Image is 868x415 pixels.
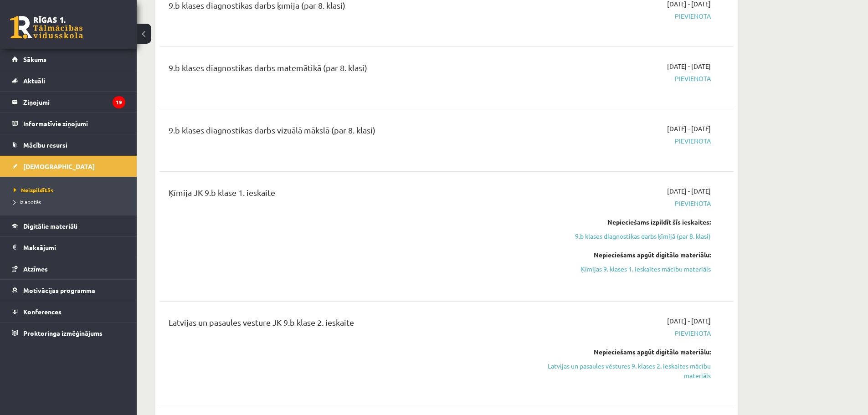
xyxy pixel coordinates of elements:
a: Atzīmes [12,258,125,279]
a: Rīgas 1. Tālmācības vidusskola [10,16,83,39]
a: Proktoringa izmēģinājums [12,323,125,343]
span: [DEMOGRAPHIC_DATA] [23,162,95,170]
a: 9.b klases diagnostikas darbs ķīmijā (par 8. klasi) [539,231,711,241]
i: 19 [113,96,125,108]
span: [DATE] - [DATE] [667,124,711,133]
a: Neizpildītās [14,186,128,194]
a: Izlabotās [14,198,128,206]
div: Nepieciešams apgūt digitālo materiālu: [539,347,711,357]
span: Aktuāli [23,77,45,85]
span: [DATE] - [DATE] [667,186,711,196]
a: Motivācijas programma [12,280,125,301]
a: [DEMOGRAPHIC_DATA] [12,156,125,177]
span: Motivācijas programma [23,286,95,294]
a: Informatīvie ziņojumi [12,113,125,134]
a: Ķīmijas 9. klases 1. ieskaites mācību materiāls [539,264,711,274]
div: 9.b klases diagnostikas darbs matemātikā (par 8. klasi) [169,61,525,78]
span: Pievienota [539,74,711,83]
div: Latvijas un pasaules vēsture JK 9.b klase 2. ieskaite [169,316,525,333]
div: Nepieciešams apgūt digitālo materiālu: [539,250,711,260]
span: Pievienota [539,11,711,21]
span: Pievienota [539,199,711,208]
span: Izlabotās [14,198,41,205]
span: Digitālie materiāli [23,222,77,230]
a: Ziņojumi19 [12,92,125,113]
span: Konferences [23,307,62,316]
span: Sākums [23,55,46,63]
legend: Maksājumi [23,237,125,258]
a: Latvijas un pasaules vēstures 9. klases 2. ieskaites mācību materiāls [539,361,711,380]
a: Aktuāli [12,70,125,91]
a: Sākums [12,49,125,70]
span: Atzīmes [23,265,48,273]
legend: Ziņojumi [23,92,125,113]
span: Neizpildītās [14,186,53,194]
a: Mācību resursi [12,134,125,155]
a: Konferences [12,301,125,322]
a: Maksājumi [12,237,125,258]
span: Pievienota [539,136,711,146]
div: Ķīmija JK 9.b klase 1. ieskaite [169,186,525,203]
span: Mācību resursi [23,141,67,149]
span: [DATE] - [DATE] [667,61,711,71]
span: [DATE] - [DATE] [667,316,711,326]
span: Pievienota [539,328,711,338]
a: Digitālie materiāli [12,215,125,236]
div: Nepieciešams izpildīt šīs ieskaites: [539,217,711,227]
div: 9.b klases diagnostikas darbs vizuālā mākslā (par 8. klasi) [169,124,525,141]
legend: Informatīvie ziņojumi [23,113,125,134]
span: Proktoringa izmēģinājums [23,329,103,337]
